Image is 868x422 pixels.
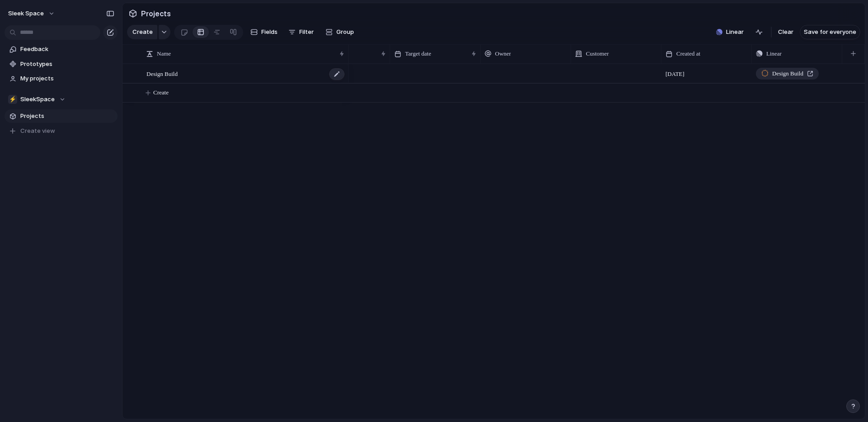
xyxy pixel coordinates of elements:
span: Projects [20,112,114,121]
span: Fields [261,28,278,37]
button: Group [321,25,359,39]
span: Projects [139,5,173,22]
span: Target date [405,49,431,58]
span: Sleek Space [8,9,44,18]
button: ⚡SleekSpace [5,93,118,106]
span: Design Build [146,68,178,79]
span: Customer [586,49,609,58]
span: Name [157,49,171,58]
button: Fields [247,25,281,39]
span: My projects [20,74,114,83]
span: Owner [495,49,511,58]
span: Filter [299,28,314,37]
a: Feedback [5,42,118,56]
button: Linear [712,25,747,39]
a: Projects [5,109,118,123]
span: Save for everyone [804,28,856,37]
span: Group [336,28,354,37]
button: Sleek Space [4,6,60,21]
button: Create view [5,124,118,138]
span: Feedback [20,45,114,54]
button: Save for everyone [800,25,860,39]
span: Clear [778,28,793,37]
div: ⚡ [8,95,17,104]
span: Linear [726,28,744,37]
span: SleekSpace [20,95,55,104]
span: Create view [20,127,55,136]
button: Create [127,25,157,39]
span: Created at [676,49,700,58]
a: Design Build [756,68,819,80]
span: Create [153,88,169,97]
a: Prototypes [5,57,118,71]
span: Create [132,28,153,37]
span: Design Build [772,69,803,78]
span: Prototypes [20,60,114,69]
span: Linear [766,49,782,58]
button: Filter [285,25,317,39]
span: [DATE] [665,70,684,79]
a: My projects [5,72,118,85]
button: Clear [774,25,797,39]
